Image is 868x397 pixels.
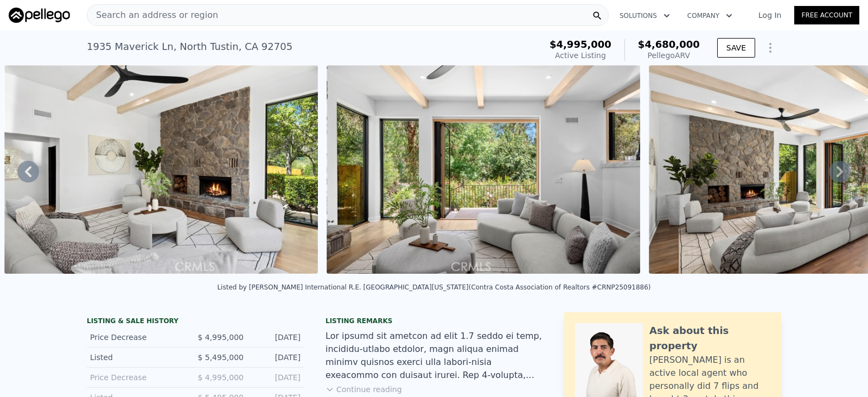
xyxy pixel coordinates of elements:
span: Search an address or region [87,9,218,22]
div: Price Decrease [90,332,187,343]
div: Lor ipsumd sit ametcon ad elit 1.7 seddo ei temp, incididu-utlabo etdolor, magn aliqua enimad min... [325,330,542,382]
div: [DATE] [252,332,301,343]
div: Ask about this property [649,323,770,354]
span: $4,995,000 [550,39,611,50]
div: Listing remarks [325,317,542,325]
button: Solutions [611,6,679,26]
button: Continue reading [325,384,402,395]
div: Listed [90,352,187,363]
button: SAVE [717,38,755,58]
img: Pellego [9,8,70,23]
span: $ 5,495,000 [197,353,244,362]
div: Pellego ARV [638,50,700,61]
span: $4,680,000 [638,39,700,50]
span: Active Listing [555,51,606,60]
a: Log In [745,10,794,21]
a: Free Account [794,6,859,24]
span: $ 4,995,000 [197,373,244,382]
button: Company [679,6,741,26]
img: Sale: 166283739 Parcel: 63033486 [4,65,318,274]
div: [DATE] [252,352,301,363]
div: LISTING & SALE HISTORY [87,317,304,327]
div: [DATE] [252,372,301,383]
button: Show Options [759,37,781,59]
span: $ 4,995,000 [197,333,244,342]
img: Sale: 166283739 Parcel: 63033486 [327,65,640,274]
div: Price Decrease [90,372,187,383]
div: 1935 Maverick Ln , North Tustin , CA 92705 [87,39,292,54]
div: Listed by [PERSON_NAME] International R.E. [GEOGRAPHIC_DATA][US_STATE] (Contra Costa Association ... [217,283,650,291]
